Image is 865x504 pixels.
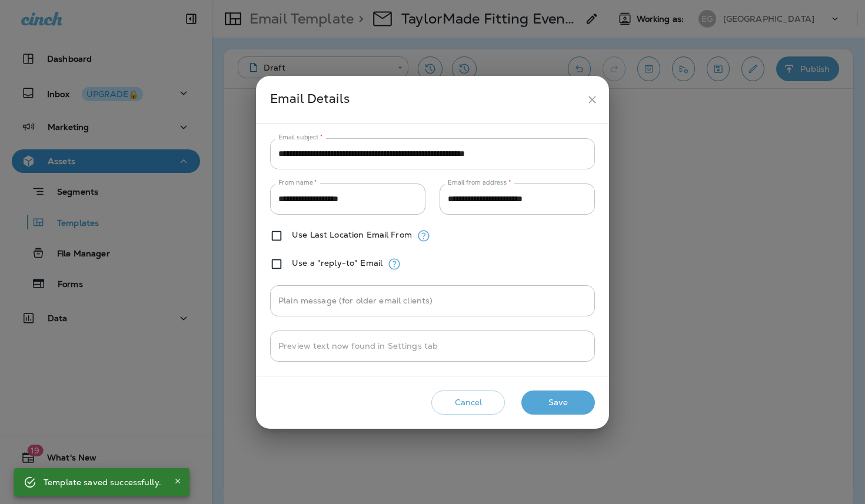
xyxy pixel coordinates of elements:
label: Email from address [448,178,511,187]
button: Cancel [431,390,505,415]
label: From name [278,178,317,187]
label: Use Last Location Email From [292,230,412,239]
button: Save [521,390,595,415]
div: Template saved successfully. [44,472,161,493]
label: Email subject [278,133,323,142]
button: Close [171,474,185,488]
label: Use a "reply-to" Email [292,258,382,268]
button: close [581,89,603,111]
div: Email Details [270,89,581,111]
